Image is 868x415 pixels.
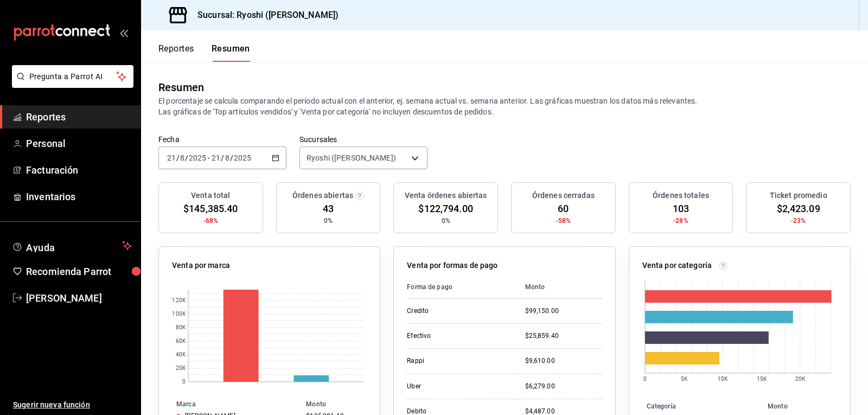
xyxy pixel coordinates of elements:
[183,201,238,216] span: $145,385.40
[119,28,128,37] button: open_drawer_menu
[558,201,569,216] span: 60
[26,264,132,279] span: Recomienda Parrot
[407,260,497,271] p: Venta por formas de pago
[323,201,334,216] span: 43
[407,276,516,299] th: Forma de pago
[26,136,132,151] span: Personal
[418,201,473,216] span: $122,794.00
[172,298,186,304] text: 120K
[795,376,805,382] text: 20K
[172,311,186,317] text: 100K
[158,95,851,117] p: El porcentaje se calcula comparando el período actual con el anterior, ej. semana actual vs. sema...
[407,356,507,366] div: Rappi
[180,154,185,162] input: --
[26,189,132,204] span: Inventarios
[532,190,595,201] h3: Órdenes cerradas
[26,291,132,305] span: [PERSON_NAME]
[191,190,230,201] h3: Venta total
[442,216,450,226] span: 0%
[233,154,252,162] input: ----
[629,400,763,412] th: Categoría
[12,65,133,88] button: Pregunta a Parrot AI
[525,331,602,341] div: $25,859.40
[407,382,507,391] div: Uber
[13,399,132,411] span: Sugerir nueva función
[176,154,180,162] span: /
[643,376,647,382] text: 0
[26,163,132,177] span: Facturación
[182,379,186,385] text: 0
[407,331,507,341] div: Efectivo
[29,71,117,82] span: Pregunta a Parrot AI
[653,190,709,201] h3: Órdenes totales
[673,201,689,216] span: 103
[188,154,207,162] input: ----
[176,352,186,358] text: 40K
[292,190,353,201] h3: Órdenes abiertas
[717,376,727,382] text: 10K
[525,356,602,366] div: $9,610.00
[176,325,186,331] text: 80K
[763,400,850,412] th: Monto
[185,154,188,162] span: /
[167,154,176,162] input: --
[158,43,250,62] div: navigation tabs
[556,216,571,226] span: -58%
[791,216,806,226] span: -23%
[158,43,194,62] button: Reportes
[172,260,230,271] p: Venta por marca
[302,398,380,410] th: Monto
[770,190,827,201] h3: Ticket promedio
[324,216,333,226] span: 0%
[307,152,396,163] span: Ryoshi ([PERSON_NAME])
[203,216,219,226] span: -68%
[405,190,487,201] h3: Venta órdenes abiertas
[777,201,820,216] span: $2,423.09
[176,339,186,344] text: 60K
[159,398,302,410] th: Marca
[158,136,286,143] label: Fecha
[158,79,204,95] div: Resumen
[525,382,602,391] div: $6,279.00
[230,154,233,162] span: /
[208,154,210,162] span: -
[26,110,132,124] span: Reportes
[756,376,767,382] text: 15K
[516,276,602,299] th: Monto
[407,307,507,316] div: Credito
[642,260,712,271] p: Venta por categoría
[221,154,224,162] span: /
[189,9,339,22] h3: Sucursal: Ryoshi ([PERSON_NAME])
[673,216,688,226] span: -28%
[8,79,133,90] a: Pregunta a Parrot AI
[211,154,221,162] input: --
[212,43,250,62] button: Resumen
[26,239,118,252] span: Ayuda
[176,366,186,372] text: 20K
[299,136,427,143] label: Sucursales
[681,376,688,382] text: 5K
[525,307,602,316] div: $99,150.00
[225,154,230,162] input: --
